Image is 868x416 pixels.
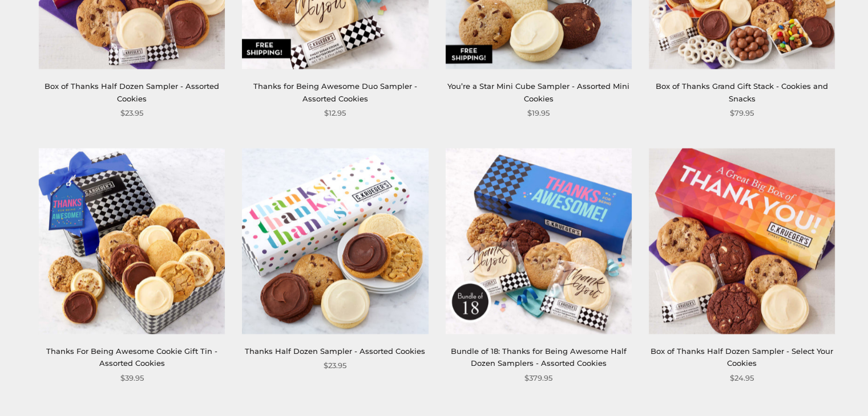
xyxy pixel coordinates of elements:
[324,360,346,372] span: $23.95
[651,346,833,368] a: Box of Thanks Half Dozen Sampler - Select Your Cookies
[649,148,835,333] img: Box of Thanks Half Dozen Sampler - Select Your Cookies
[245,346,425,356] a: Thanks Half Dozen Sampler - Assorted Cookies
[324,107,346,119] span: $12.95
[656,81,828,103] a: Box of Thanks Grand Gift Stack - Cookies and Snacks
[253,81,417,103] a: Thanks for Being Awesome Duo Sampler - Assorted Cookies
[45,81,219,103] a: Box of Thanks Half Dozen Sampler - Assorted Cookies
[120,372,144,384] span: $39.95
[120,107,143,119] span: $23.95
[242,148,428,333] img: Thanks Half Dozen Sampler - Assorted Cookies
[527,107,550,119] span: $19.95
[445,148,631,333] img: Bundle of 18: Thanks for Being Awesome Half Dozen Samplers - Assorted Cookies
[39,148,225,333] img: Thanks For Being Awesome Cookie Gift Tin - Assorted Cookies
[447,81,629,103] a: You’re a Star Mini Cube Sampler - Assorted Mini Cookies
[730,107,754,119] span: $79.95
[451,346,627,368] a: Bundle of 18: Thanks for Being Awesome Half Dozen Samplers - Assorted Cookies
[9,373,118,407] iframe: Sign Up via Text for Offers
[524,372,552,384] span: $379.95
[46,346,217,368] a: Thanks For Being Awesome Cookie Gift Tin - Assorted Cookies
[730,372,754,384] span: $24.95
